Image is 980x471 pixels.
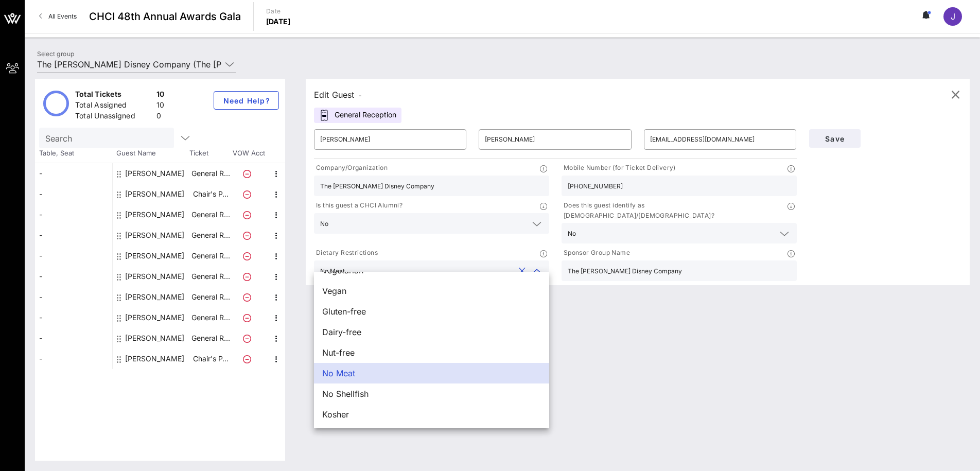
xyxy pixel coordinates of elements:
div: Neri Martinez [125,328,184,348]
p: General R… [190,225,231,246]
span: Need Help? [222,96,270,105]
p: General R… [190,328,231,348]
span: Guest Name [112,148,189,159]
div: General Reception [314,108,401,123]
div: Karen Greenfield [125,246,184,266]
div: 10 [156,89,165,102]
div: - [35,348,112,369]
span: Nut-free [322,346,355,359]
div: - [35,204,112,225]
p: Date [266,6,291,16]
div: Jose Gonzalez [125,225,184,246]
span: - [359,92,362,99]
p: General R… [190,266,231,287]
button: Need Help? [214,91,279,110]
span: Kosher [322,408,349,421]
input: Email* [650,131,790,148]
div: Total Unassigned [75,111,152,124]
p: General R… [190,287,231,307]
button: clear icon [519,266,526,276]
p: General R… [190,204,231,225]
span: No Meat [322,367,355,379]
div: - [35,184,112,204]
div: - [35,163,112,184]
p: General R… [190,307,231,328]
div: Susan Fox [125,348,184,369]
label: Select group [37,50,74,58]
div: 10 [156,100,165,113]
div: - [35,307,112,328]
div: J [943,7,962,26]
p: Chair's P… [190,348,231,369]
p: Chair's P… [190,184,231,204]
div: - [35,246,112,266]
div: Katelyn Lamson [125,266,184,287]
span: All Events [48,12,77,20]
input: Last Name* [485,131,625,148]
p: Dietary Restrictions [314,248,378,258]
div: - [35,266,112,287]
div: Total Assigned [75,100,152,113]
div: Jaqueline Serrano [125,184,184,204]
div: Maggie Lewis [125,287,184,307]
div: No Meat [320,268,345,275]
span: Vegan [322,285,346,297]
span: J [951,11,955,22]
div: No [568,230,576,237]
p: Company/Organization [314,163,388,173]
p: General R… [190,163,231,184]
p: Sponsor Group Name [562,248,630,258]
span: Dairy-free [322,326,361,338]
span: Save [817,134,852,143]
span: VOW Acct [231,148,267,159]
div: No [562,223,797,243]
span: Gluten-free [322,305,366,318]
p: Is this guest a CHCI Alumni? [314,200,402,211]
div: Alivia Roberts [125,163,184,184]
p: [DATE] [266,16,291,27]
button: Save [809,129,861,148]
div: - [35,287,112,307]
a: All Events [33,8,83,25]
p: Mobile Number (for Ticket Delivery) [562,163,676,173]
div: Jessica Moore [125,204,184,225]
span: Table, Seat [35,148,112,159]
div: Maria Kirby [125,307,184,328]
div: 0 [156,111,165,124]
div: No [320,220,328,228]
div: - [35,225,112,246]
span: Ticket [189,148,231,159]
input: First Name* [320,131,460,148]
span: No Shellfish [322,388,369,400]
span: CHCI 48th Annual Awards Gala [89,9,241,24]
p: General R… [190,246,231,266]
p: Does this guest identify as [DEMOGRAPHIC_DATA]/[DEMOGRAPHIC_DATA]? [562,200,787,221]
div: - [35,328,112,348]
div: Total Tickets [75,89,152,102]
div: Edit Guest [314,88,362,102]
div: No [314,213,549,234]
